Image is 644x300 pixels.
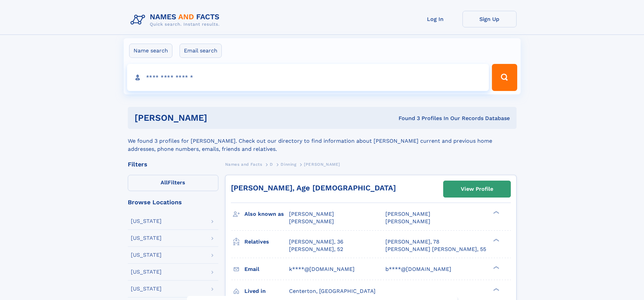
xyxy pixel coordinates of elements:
[231,184,396,192] a: [PERSON_NAME], Age [DEMOGRAPHIC_DATA]
[408,11,462,27] a: Log In
[244,236,289,248] h3: Relatives
[128,175,218,191] label: Filters
[385,218,430,225] span: [PERSON_NAME]
[289,288,376,294] span: Centerton, [GEOGRAPHIC_DATA]
[492,265,500,270] div: ❯
[131,252,162,258] div: [US_STATE]
[289,246,343,253] a: [PERSON_NAME], 52
[128,129,517,153] div: We found 3 profiles for [PERSON_NAME]. Check out our directory to find information about [PERSON_...
[289,238,343,246] a: [PERSON_NAME], 36
[281,162,296,167] span: Dinning
[180,44,222,58] label: Email search
[289,218,334,225] span: [PERSON_NAME]
[161,179,168,186] span: All
[127,64,489,91] input: search input
[492,287,500,292] div: ❯
[444,181,510,197] a: View Profile
[270,162,273,167] span: D
[281,160,296,168] a: Dinning
[289,211,334,217] span: [PERSON_NAME]
[492,210,500,215] div: ❯
[131,286,162,292] div: [US_STATE]
[129,44,172,58] label: Name search
[385,238,439,246] a: [PERSON_NAME], 78
[225,160,262,168] a: Names and Facts
[462,11,517,27] a: Sign Up
[304,162,340,167] span: [PERSON_NAME]
[492,64,517,91] button: Search Button
[270,160,273,168] a: D
[244,285,289,297] h3: Lived in
[128,199,218,205] div: Browse Locations
[244,208,289,220] h3: Also known as
[131,269,162,275] div: [US_STATE]
[135,114,303,122] h1: [PERSON_NAME]
[492,238,500,242] div: ❯
[131,218,162,224] div: [US_STATE]
[131,235,162,241] div: [US_STATE]
[128,11,225,29] img: Logo Names and Facts
[128,161,218,167] div: Filters
[461,181,493,197] div: View Profile
[385,211,430,217] span: [PERSON_NAME]
[385,246,486,253] a: [PERSON_NAME] [PERSON_NAME], 55
[244,263,289,275] h3: Email
[303,115,510,122] div: Found 3 Profiles In Our Records Database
